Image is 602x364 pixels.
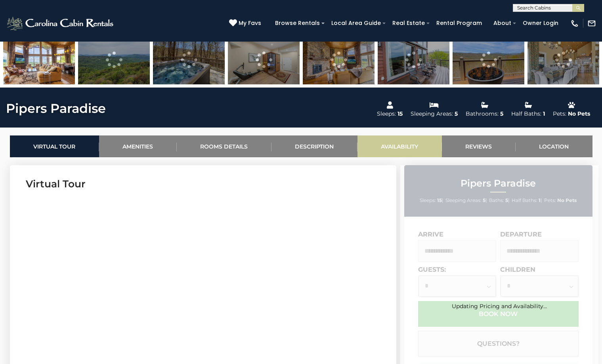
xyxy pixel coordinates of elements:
[570,19,579,28] img: phone-regular-white.png
[432,17,486,29] a: Rental Program
[26,177,380,191] h3: Virtual Tour
[229,19,263,28] a: My Favs
[271,17,324,29] a: Browse Rentals
[3,35,75,84] img: 166630216
[442,135,516,157] a: Reviews
[378,35,449,84] img: 166465633
[153,35,225,84] img: 166384163
[10,135,99,157] a: Virtual Tour
[388,17,429,29] a: Real Estate
[400,303,598,310] div: Updating Pricing and Availability...
[489,17,515,29] a: About
[99,135,177,157] a: Amenities
[357,135,442,157] a: Availability
[327,17,385,29] a: Local Area Guide
[239,19,261,27] span: My Favs
[587,19,596,28] img: mail-regular-white.png
[228,35,300,84] img: 169101571
[177,135,271,157] a: Rooms Details
[303,35,375,84] img: 166630215
[519,17,562,29] a: Owner Login
[527,35,599,84] img: 166384130
[6,15,116,31] img: White-1-2.png
[78,35,150,84] img: 166465641
[516,135,592,157] a: Location
[453,35,524,84] img: 166406797
[271,135,357,157] a: Description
